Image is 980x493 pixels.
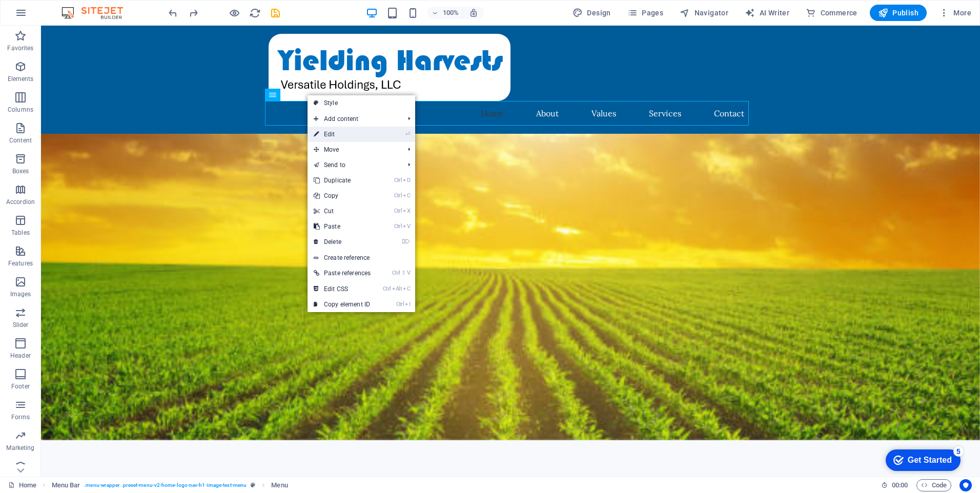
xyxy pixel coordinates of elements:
[623,5,667,21] button: Pages
[249,7,261,19] button: reload
[392,270,400,276] i: Ctrl
[188,7,199,19] i: Redo: Delete elements (Ctrl+Y, ⌘+Y)
[13,321,29,329] p: Slider
[6,444,34,452] p: Marketing
[401,270,406,276] i: ⇧
[402,238,410,245] i: ⌦
[939,8,971,18] span: More
[308,111,400,127] span: Add content
[676,5,732,21] button: Navigator
[308,234,377,250] a: ⌦Delete
[870,5,927,21] button: Publish
[745,8,789,18] span: AI Writer
[249,7,261,19] i: Reload page
[396,301,404,307] i: Ctrl
[251,482,255,488] i: This element is a customizable preset
[442,7,459,19] h6: 100%
[403,177,410,183] i: D
[84,479,247,491] span: . menu-wrapper .preset-menu-v2-home-logo-nav-h1-image-text-menu
[308,297,377,312] a: CtrlICopy element ID
[76,2,86,12] div: 5
[959,479,972,491] button: Usercentrics
[30,11,74,20] div: Get Started
[11,382,30,391] p: Footer
[269,7,281,19] button: save
[11,413,30,421] p: Forms
[271,479,288,491] span: Click to select. Double-click to edit
[892,479,908,491] span: 00 00
[8,75,34,83] p: Elements
[52,479,80,491] span: Click to select. Double-click to edit
[308,142,400,157] span: Move
[308,127,377,142] a: ⏎Edit
[878,8,918,18] span: Publish
[8,259,33,268] p: Features
[392,285,402,292] i: Alt
[573,8,611,18] span: Design
[6,198,35,206] p: Accordion
[899,481,901,489] span: :
[7,44,33,52] p: Favorites
[741,5,793,21] button: AI Writer
[11,229,30,237] p: Tables
[568,5,615,21] button: Design
[921,479,947,491] span: Code
[308,157,400,173] a: Send to
[308,203,377,219] a: CtrlXCut
[8,106,33,114] p: Columns
[407,270,410,276] i: V
[167,7,179,19] i: Undo: Change text (Ctrl+Z)
[403,208,410,214] i: X
[881,479,908,491] h6: Session time
[627,8,663,18] span: Pages
[308,188,377,203] a: CtrlCCopy
[405,131,410,137] i: ⏎
[469,8,478,17] i: On resize automatically adjust zoom level to fit chosen device.
[308,95,415,111] a: Style
[52,479,288,491] nav: breadcrumb
[394,192,402,199] i: Ctrl
[187,7,199,19] button: redo
[8,479,36,491] a: Click to cancel selection. Double-click to open Pages
[806,8,857,18] span: Commerce
[383,285,391,292] i: Ctrl
[568,5,615,21] div: Design (Ctrl+Alt+Y)
[308,250,415,265] a: Create reference
[8,5,83,27] div: Get Started 5 items remaining, 0% complete
[228,7,240,19] button: Click here to leave preview mode and continue editing
[308,173,377,188] a: CtrlDDuplicate
[394,223,402,230] i: Ctrl
[802,5,862,21] button: Commerce
[59,7,136,19] img: Editor Logo
[916,479,951,491] button: Code
[403,192,410,199] i: C
[403,285,410,292] i: C
[935,5,975,21] button: More
[680,8,728,18] span: Navigator
[394,208,402,214] i: Ctrl
[403,223,410,230] i: V
[427,7,463,19] button: 100%
[12,167,29,175] p: Boxes
[167,7,179,19] button: undo
[405,301,410,307] i: I
[10,352,31,360] p: Header
[10,290,31,298] p: Images
[308,219,377,234] a: CtrlVPaste
[9,136,32,145] p: Content
[308,281,377,297] a: CtrlAltCEdit CSS
[308,265,377,281] a: Ctrl⇧VPaste references
[270,7,281,19] i: Save (Ctrl+S)
[394,177,402,183] i: Ctrl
